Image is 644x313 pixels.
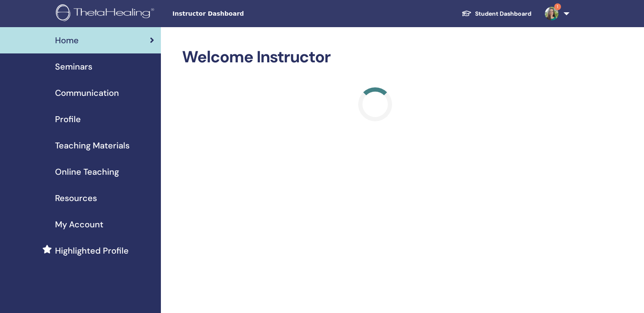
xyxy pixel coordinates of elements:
span: Resources [55,192,97,204]
img: logo.png [56,4,157,23]
span: Profile [55,113,81,126]
img: default.jpg [545,7,558,20]
span: Highlighted Profile [55,244,129,257]
h2: Welcome Instructor [182,48,568,67]
span: Home [55,34,79,47]
span: Communication [55,87,119,99]
span: Online Teaching [55,165,119,178]
img: graduation-cap-white.svg [462,10,472,17]
span: Seminars [55,60,92,73]
span: My Account [55,218,103,231]
a: Student Dashboard [455,6,538,22]
span: Instructor Dashboard [172,9,299,18]
span: 1 [554,3,561,10]
span: Teaching Materials [55,139,130,152]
